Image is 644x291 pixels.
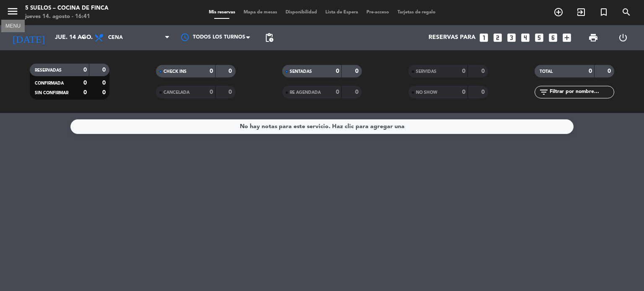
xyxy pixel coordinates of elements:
[290,70,312,74] span: SENTADAS
[108,35,123,41] span: Cena
[35,81,64,85] span: CONFIRMADA
[83,80,87,86] strong: 0
[534,32,545,43] i: looks_5
[428,34,475,41] span: Reservas para
[35,91,68,95] span: SIN CONFIRMAR
[520,32,531,43] i: looks_4
[362,10,393,15] span: Pre-acceso
[478,32,489,43] i: looks_one
[229,68,234,74] strong: 0
[588,33,598,43] span: print
[462,68,465,74] strong: 0
[205,10,239,15] span: Mis reservas
[540,70,553,74] span: TOTAL
[25,13,109,21] div: jueves 14. agosto - 16:41
[492,32,503,43] i: looks_two
[102,80,107,86] strong: 0
[210,89,213,95] strong: 0
[589,68,592,74] strong: 0
[210,68,213,74] strong: 0
[506,32,517,43] i: looks_3
[336,89,339,95] strong: 0
[539,87,549,97] i: filter_list
[35,68,62,72] span: RESERVADAS
[6,28,51,47] i: [DATE]
[102,67,107,73] strong: 0
[416,90,437,95] span: NO SHOW
[481,89,486,95] strong: 0
[481,68,486,74] strong: 0
[25,4,109,13] div: 5 SUELOS – COCINA DE FINCA
[83,67,87,73] strong: 0
[561,32,572,43] i: add_box
[281,10,321,15] span: Disponibilidad
[462,89,465,95] strong: 0
[618,33,628,43] i: power_settings_new
[102,90,107,95] strong: 0
[1,22,25,29] div: MENU
[6,5,19,18] i: menu
[229,89,234,95] strong: 0
[608,25,638,50] div: LOG OUT
[355,89,360,95] strong: 0
[549,88,614,97] input: Filtrar por nombre...
[290,90,321,95] span: RE AGENDADA
[393,10,440,15] span: Tarjetas de regalo
[608,68,613,74] strong: 0
[78,33,88,43] i: arrow_drop_down
[336,68,339,74] strong: 0
[164,90,190,95] span: CANCELADA
[576,7,586,17] i: exit_to_app
[240,122,405,131] div: No hay notas para este servicio. Haz clic para agregar una
[264,33,274,43] span: pending_actions
[83,90,87,95] strong: 0
[416,70,436,74] span: SERVIDAS
[553,7,563,17] i: add_circle_outline
[321,10,362,15] span: Lista de Espera
[599,7,609,17] i: turned_in_not
[621,7,631,17] i: search
[355,68,360,74] strong: 0
[548,32,558,43] i: looks_6
[239,10,281,15] span: Mapa de mesas
[164,70,187,74] span: CHECK INS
